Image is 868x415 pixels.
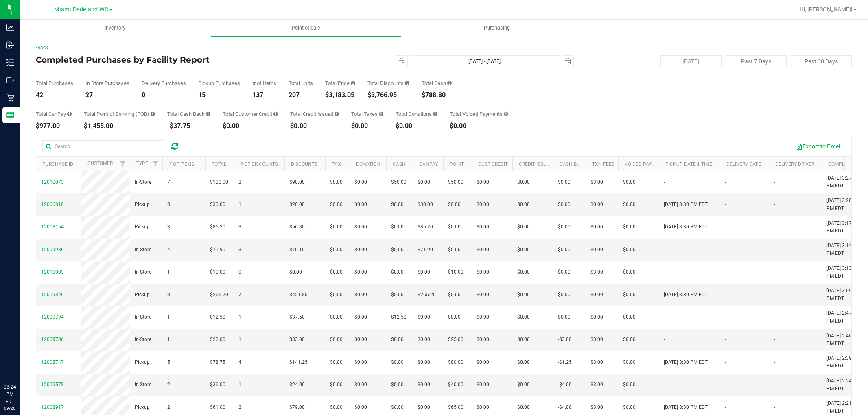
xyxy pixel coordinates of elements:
span: $0.00 [477,268,489,276]
span: $0.00 [477,291,489,299]
span: $0.00 [517,178,530,186]
span: 4 [167,246,170,254]
span: $0.00 [289,268,302,276]
span: - [774,336,775,343]
span: $3.00 [590,336,603,343]
span: [DATE] 8:30 PM EDT [664,201,708,209]
span: $0.00 [477,336,489,343]
span: - [725,246,726,254]
button: Export to Excel [791,139,845,153]
div: Total Point of Banking (POB) [84,111,155,117]
iframe: Resource center [8,350,33,374]
i: Sum of all round-up-to-next-dollar total price adjustments for all purchases in the date range. [433,111,437,117]
span: - [725,359,726,366]
span: $0.00 [558,223,571,231]
span: $78.75 [210,359,225,366]
span: $0.00 [391,291,404,299]
span: $22.00 [210,336,225,343]
h4: Completed Purchases by Facility Report [36,55,308,64]
span: Inventory [94,24,136,32]
a: Cash Back [560,161,586,167]
span: 12009578 [41,382,64,387]
div: 207 [289,92,313,98]
div: Total Voided Payments [450,111,508,117]
div: Total Purchases [36,80,73,86]
span: $40.00 [448,381,464,389]
span: [DATE] 8:30 PM EDT [664,359,708,366]
a: Tax [332,161,341,167]
span: $0.00 [590,291,603,299]
span: $10.00 [210,268,225,276]
span: Purchasing [473,24,521,32]
span: - [664,268,665,276]
span: 12006810 [41,202,64,207]
span: - [664,246,665,254]
span: [DATE] 2:46 PM EDT [826,332,857,348]
span: $0.00 [517,201,530,209]
span: [DATE] 3:20 PM EDT [826,197,857,212]
span: -$4.00 [558,381,572,389]
span: 3 [238,223,241,231]
a: Back [36,45,48,50]
a: Total [212,161,226,167]
span: $0.00 [330,359,343,366]
span: $0.00 [477,313,489,321]
span: [DATE] 3:13 PM EDT [826,265,857,280]
span: $0.00 [354,359,367,366]
span: $0.00 [330,223,343,231]
span: - [774,381,775,389]
p: 08:24 PM EDT [4,383,16,405]
a: Delivery Driver [775,161,814,167]
inline-svg: Retail [6,93,14,102]
span: $0.00 [517,381,530,389]
i: Sum of the cash-back amounts from rounded-up electronic payments for all purchases in the date ra... [206,111,210,117]
div: # of Items [252,80,276,86]
span: 2 [238,404,241,411]
span: $85.20 [418,223,433,231]
div: 27 [85,92,129,98]
div: Total Donations [396,111,437,117]
span: $30.00 [210,201,225,209]
div: Total Price [325,80,355,86]
span: $0.00 [391,201,404,209]
span: $0.00 [623,223,636,231]
span: $0.00 [477,381,489,389]
span: - [774,268,775,276]
span: $0.00 [418,178,430,186]
span: $0.00 [623,268,636,276]
span: $0.00 [623,359,636,366]
span: $0.00 [418,381,430,389]
span: - [725,223,726,231]
span: $0.00 [517,268,530,276]
a: Inventory [20,20,210,37]
span: $0.00 [354,246,367,254]
span: $0.00 [623,336,636,343]
span: Pickup [135,201,150,209]
span: [DATE] 2:39 PM EDT [826,354,857,370]
i: Sum of the total prices of all purchases in the date range. [351,80,355,86]
div: Pickup Purchases [198,80,240,86]
span: $30.00 [418,201,433,209]
i: Sum of the discount values applied to the all purchases in the date range. [405,80,409,86]
span: $100.00 [210,178,228,186]
span: In-Store [135,268,151,276]
span: - [664,178,665,186]
a: Type [136,161,148,166]
span: 1 [167,336,170,343]
a: Delivery Date [726,161,761,167]
span: 12009846 [41,292,64,298]
span: $0.00 [391,336,404,343]
span: 3 [167,223,170,231]
span: 12009794 [41,314,64,320]
span: $24.00 [289,381,305,389]
span: [DATE] 3:17 PM EDT [826,219,857,235]
span: $20.00 [289,201,305,209]
span: [DATE] 3:09 PM EDT [826,287,857,302]
span: - [774,201,775,209]
div: Total Cash [422,80,452,86]
span: $0.00 [354,313,367,321]
span: 12009986 [41,247,64,252]
span: -$1.25 [558,359,572,366]
span: $0.00 [590,223,603,231]
span: 2 [167,404,170,411]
